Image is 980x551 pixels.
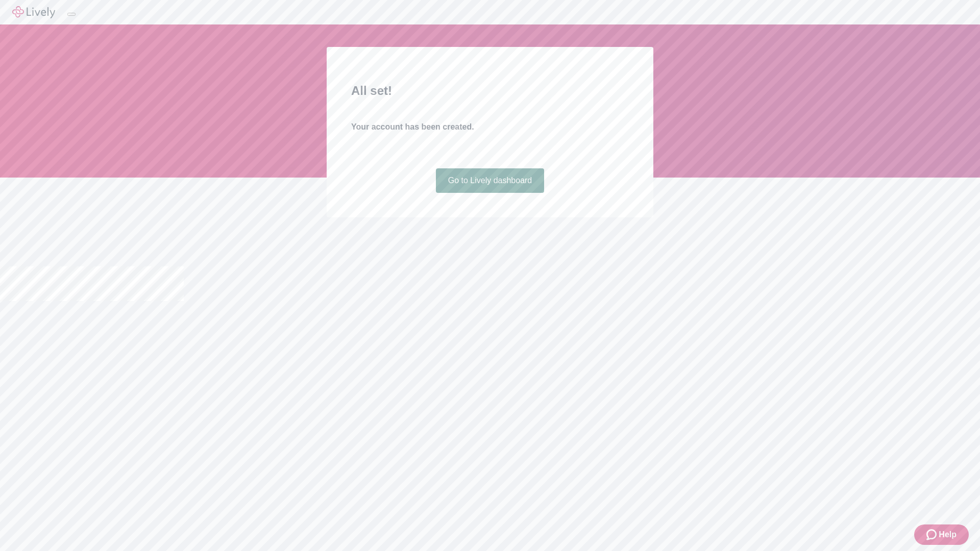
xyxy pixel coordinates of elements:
[926,529,939,541] svg: Zendesk support icon
[12,6,55,18] img: Lively
[351,82,629,100] h2: All set!
[67,13,76,16] button: Log out
[914,524,969,545] button: Zendesk support iconHelp
[351,121,629,133] h4: Your account has been created.
[939,529,957,541] span: Help
[436,168,545,193] a: Go to Lively dashboard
